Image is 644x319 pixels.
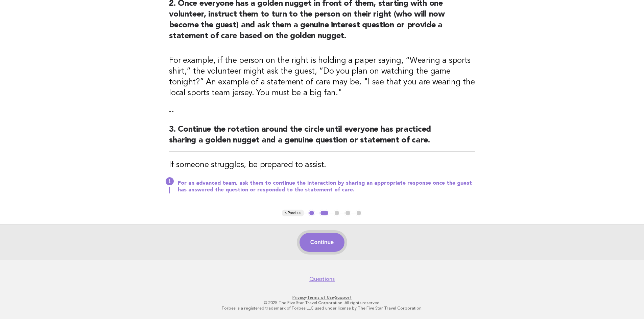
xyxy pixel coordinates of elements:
button: 1 [308,210,315,216]
a: Privacy [292,295,306,300]
p: -- [169,107,475,116]
a: Terms of Use [307,295,334,300]
a: Questions [309,276,335,283]
p: © 2025 The Five Star Travel Corporation. All rights reserved. [115,300,529,305]
a: Support [335,295,352,300]
button: Continue [300,233,344,252]
p: · · [115,295,529,300]
p: Forbes is a registered trademark of Forbes LLC used under license by The Five Star Travel Corpora... [115,305,529,311]
p: For an advanced team, ask them to continue the interaction by sharing an appropriate response onc... [178,180,475,193]
h3: For example, if the person on the right is holding a paper saying, “Wearing a sports shirt,” the ... [169,55,475,99]
h3: If someone struggles, be prepared to assist. [169,160,475,170]
h2: 3. Continue the rotation around the circle until everyone has practiced sharing a golden nugget a... [169,124,475,152]
button: 2 [319,210,329,216]
button: < Previous [282,210,304,216]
